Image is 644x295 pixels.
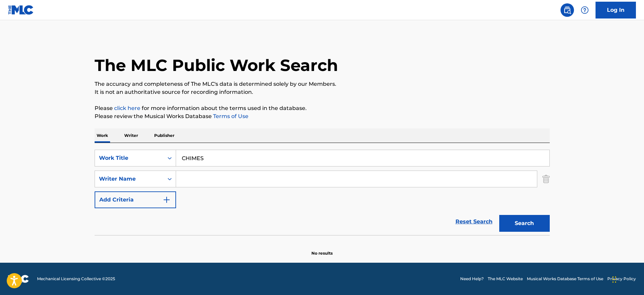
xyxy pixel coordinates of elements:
div: Work Title [99,154,160,162]
div: Help [578,3,591,17]
button: Search [499,215,550,232]
p: Publisher [152,128,176,143]
a: The MLC Website [488,276,523,282]
a: Reset Search [452,214,496,229]
p: Please for more information about the terms used in the database. [95,104,550,112]
span: Mechanical Licensing Collective © 2025 [37,276,115,282]
p: No results [311,242,333,256]
a: Terms of Use [212,113,248,119]
button: Add Criteria [95,191,176,208]
p: The accuracy and completeness of The MLC's data is determined solely by our Members. [95,80,550,88]
iframe: Chat Widget [610,263,644,295]
p: Work [95,128,110,143]
p: Please review the Musical Works Database [95,112,550,120]
a: click here [114,105,140,111]
img: Delete Criterion [542,171,550,187]
img: 9d2ae6d4665cec9f34b9.svg [163,196,171,204]
a: Public Search [561,3,574,17]
a: Privacy Policy [607,276,636,282]
h1: The MLC Public Work Search [95,55,338,75]
img: logo [8,275,29,283]
a: Log In [596,2,636,19]
form: Search Form [95,150,550,235]
img: MLC Logo [8,5,34,15]
p: Writer [122,128,140,143]
a: Need Help? [460,276,484,282]
a: Musical Works Database Terms of Use [527,276,603,282]
img: help [581,6,589,14]
div: Drag [612,269,616,290]
img: search [563,6,571,14]
div: Writer Name [99,175,160,183]
p: It is not an authoritative source for recording information. [95,88,550,96]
